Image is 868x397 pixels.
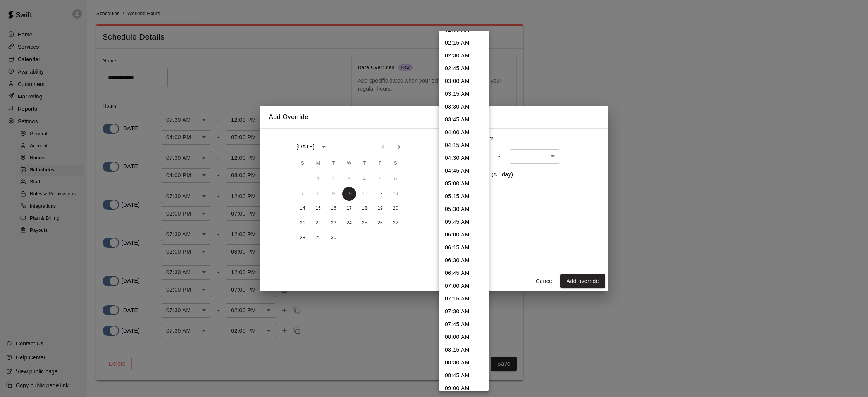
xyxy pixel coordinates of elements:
[439,228,489,241] li: 06:00 AM
[439,305,489,318] li: 07:30 AM
[439,216,489,228] li: 05:45 AM
[439,190,489,203] li: 05:15 AM
[439,241,489,254] li: 06:15 AM
[439,100,489,113] li: 03:30 AM
[439,318,489,331] li: 07:45 AM
[439,152,489,164] li: 04:30 AM
[439,331,489,343] li: 08:00 AM
[439,382,489,395] li: 09:00 AM
[439,343,489,356] li: 08:15 AM
[439,36,489,49] li: 02:15 AM
[439,88,489,100] li: 03:15 AM
[439,369,489,382] li: 08:45 AM
[439,139,489,152] li: 04:15 AM
[439,254,489,267] li: 06:30 AM
[439,126,489,139] li: 04:00 AM
[439,49,489,62] li: 02:30 AM
[439,177,489,190] li: 05:00 AM
[439,280,489,292] li: 07:00 AM
[439,75,489,88] li: 03:00 AM
[439,267,489,280] li: 06:45 AM
[439,292,489,305] li: 07:15 AM
[439,164,489,177] li: 04:45 AM
[439,203,489,216] li: 05:30 AM
[439,356,489,369] li: 08:30 AM
[439,113,489,126] li: 03:45 AM
[439,62,489,75] li: 02:45 AM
